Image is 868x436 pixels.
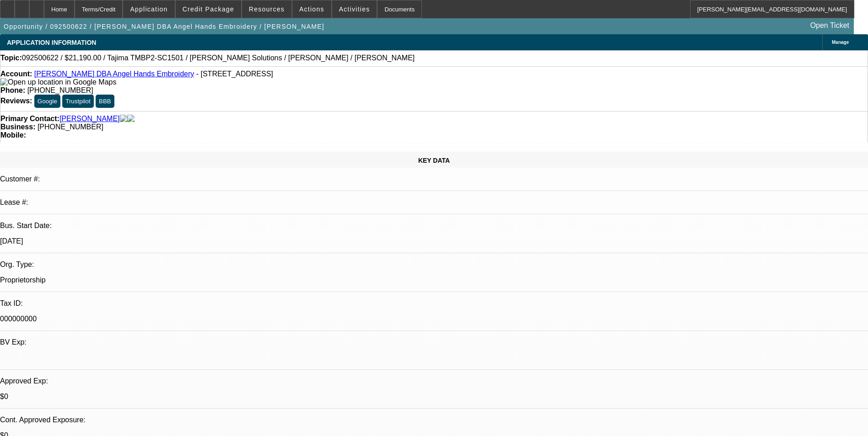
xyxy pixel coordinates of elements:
[22,54,415,62] span: 092500622 / $21,190.00 / Tajima TMBP2-SC1501 / [PERSON_NAME] Solutions / [PERSON_NAME] / [PERSON_...
[0,78,116,86] a: View Google Maps
[418,157,450,164] span: KEY DATA
[176,0,241,18] button: Credit Package
[249,5,285,13] span: Resources
[123,0,174,18] button: Application
[0,131,26,139] strong: Mobile:
[59,115,120,123] a: [PERSON_NAME]
[34,70,194,78] a: [PERSON_NAME] DBA Angel Hands Embroidery
[332,0,377,18] button: Activities
[7,39,96,46] span: APPLICATION INFORMATION
[807,18,853,33] a: Open Ticket
[130,5,167,13] span: Application
[27,86,93,94] span: [PHONE_NUMBER]
[299,5,324,13] span: Actions
[0,54,22,62] strong: Topic:
[0,123,35,131] strong: Business:
[120,115,127,123] img: facebook-icon.png
[0,78,116,86] img: Open up location in Google Maps
[34,95,60,108] button: Google
[242,0,291,18] button: Resources
[0,97,32,105] strong: Reviews:
[0,86,25,94] strong: Phone:
[4,23,324,30] span: Opportunity / 092500622 / [PERSON_NAME] DBA Angel Hands Embroidery / [PERSON_NAME]
[196,70,273,78] span: - [STREET_ADDRESS]
[127,115,135,123] img: linkedin-icon.png
[62,95,93,108] button: Trustpilot
[183,5,234,13] span: Credit Package
[339,5,370,13] span: Activities
[0,70,32,78] strong: Account:
[292,0,331,18] button: Actions
[832,40,849,45] span: Manage
[38,123,103,131] span: [PHONE_NUMBER]
[96,95,114,108] button: BBB
[0,115,59,123] strong: Primary Contact:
